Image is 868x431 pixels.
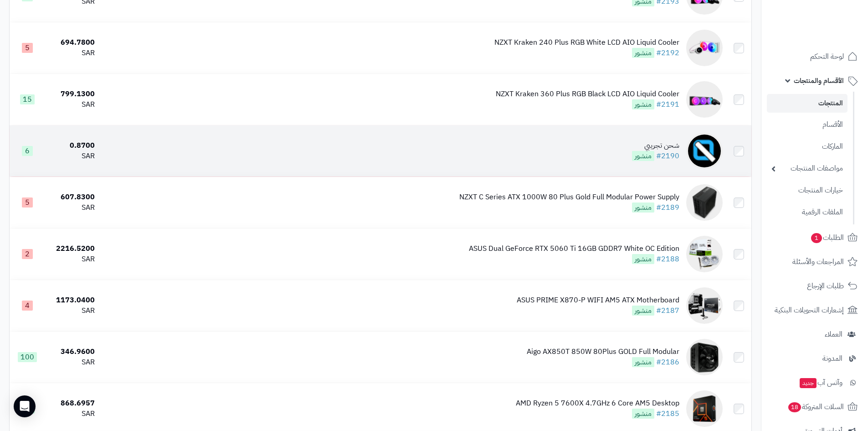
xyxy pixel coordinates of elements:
[22,43,33,53] span: 5
[48,151,95,161] div: SAR
[800,378,817,388] span: جديد
[686,81,723,118] img: NZXT Kraken 360 Plus RGB Black LCD AIO Liquid Cooler
[767,251,863,273] a: المراجعات والأسئلة
[632,99,654,109] span: منشور
[22,301,33,311] span: 4
[656,305,679,316] a: #2187
[767,348,863,369] a: المدونة
[22,197,33,208] span: 5
[469,244,679,254] div: ASUS Dual GeForce RTX 5060 Ti 16GB GDDR7 White OC Edition
[767,94,847,113] a: المنتجات
[767,181,847,200] a: خيارات المنتجات
[632,357,654,367] span: منشور
[632,151,654,161] span: منشور
[767,203,847,222] a: الملفات الرقمية
[787,400,844,413] span: السلات المتروكة
[686,30,723,66] img: NZXT Kraken 240 Plus RGB White LCD AIO Liquid Cooler
[48,244,95,254] div: 2216.5200
[632,306,654,316] span: منشور
[811,233,822,243] span: 1
[48,203,95,213] div: SAR
[822,352,842,365] span: المدونة
[767,299,863,321] a: إشعارات التحويلات البنكية
[48,140,95,151] div: 0.8700
[656,357,679,368] a: #2186
[632,254,654,264] span: منشور
[632,140,679,151] div: شحن تجريبي
[48,409,95,419] div: SAR
[767,46,863,68] a: لوحة التحكم
[686,287,723,324] img: ASUS PRIME X870-P WIFI AM5 ATX Motherboard
[18,352,37,362] span: 100
[656,151,679,161] a: #2190
[810,50,844,63] span: لوحة التحكم
[767,115,847,135] a: الأقسام
[48,357,95,368] div: SAR
[767,159,847,178] a: مواصفات المنتجات
[767,137,847,156] a: الماركات
[632,203,654,213] span: منشور
[48,48,95,58] div: SAR
[496,89,679,99] div: NZXT Kraken 360 Plus RGB Black LCD AIO Liquid Cooler
[767,372,863,394] a: وآتس آبجديد
[632,409,654,419] span: منشور
[788,402,801,412] span: 18
[686,184,723,221] img: NZXT C Series ATX 1000W 80 Plus Gold Full Modular Power Supply
[48,89,95,99] div: 799.1300
[686,133,723,169] img: شحن تجريبي
[767,323,863,345] a: العملاء
[48,306,95,316] div: SAR
[22,249,33,259] span: 2
[48,37,95,48] div: 694.7800
[632,48,654,58] span: منشور
[48,254,95,265] div: SAR
[527,347,679,357] div: Aigo AX850T 850W 80Plus GOLD Full Modular
[516,398,679,409] div: AMD Ryzen 5 7600X 4.7GHz 6 Core AM5 Desktop
[767,396,863,418] a: السلات المتروكة18
[656,47,679,58] a: #2192
[799,376,842,389] span: وآتس آب
[807,280,844,292] span: طلبات الإرجاع
[825,328,842,341] span: العملاء
[48,99,95,110] div: SAR
[459,192,679,203] div: NZXT C Series ATX 1000W 80 Plus Gold Full Modular Power Supply
[794,74,844,87] span: الأقسام والمنتجات
[656,202,679,213] a: #2189
[20,94,35,104] span: 15
[686,390,723,427] img: AMD Ryzen 5 7600X 4.7GHz 6 Core AM5 Desktop
[517,295,679,306] div: ASUS PRIME X870-P WIFI AM5 ATX Motherboard
[494,37,679,48] div: NZXT Kraken 240 Plus RGB White LCD AIO Liquid Cooler
[767,275,863,297] a: طلبات الإرجاع
[656,99,679,110] a: #2191
[810,231,844,244] span: الطلبات
[48,192,95,203] div: 607.8300
[656,254,679,265] a: #2188
[806,26,859,45] img: logo-2.png
[792,255,844,268] span: المراجعات والأسئلة
[48,398,95,409] div: 868.6957
[686,339,723,375] img: Aigo AX850T 850W 80Plus GOLD Full Modular
[48,347,95,357] div: 346.9600
[775,304,844,317] span: إشعارات التحويلات البنكية
[686,236,723,272] img: ASUS Dual GeForce RTX 5060 Ti 16GB GDDR7 White OC Edition
[656,408,679,419] a: #2185
[48,295,95,306] div: 1173.0400
[767,227,863,249] a: الطلبات1
[22,146,33,156] span: 6
[14,395,36,417] div: Open Intercom Messenger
